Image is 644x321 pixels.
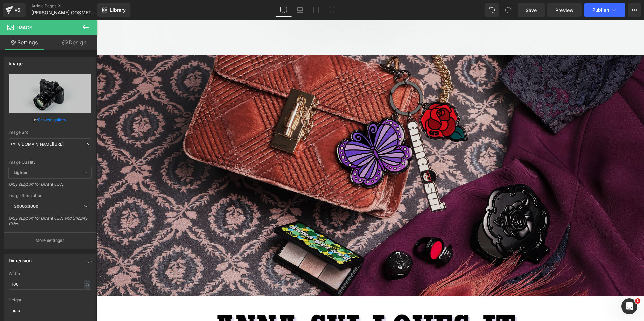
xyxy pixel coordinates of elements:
div: v6 [13,6,22,14]
div: Image Resolution [9,193,91,198]
div: Width [9,271,91,276]
a: Article Pages [31,3,108,9]
a: Mobile [324,3,340,17]
span: [PERSON_NAME] COSMETICS NOVELTY FAIR [31,10,96,15]
span: Save [526,7,537,14]
a: Design [50,35,99,50]
div: Image Quality [9,160,91,165]
div: Dimension [9,254,32,263]
span: Image [17,25,32,30]
div: Height [9,298,91,302]
a: v6 [3,3,26,17]
a: Browse gallery [38,114,66,126]
b: 3000x3000 [14,204,38,209]
a: Laptop [292,3,308,17]
iframe: Intercom live chat [621,298,637,314]
button: Undo [485,3,499,17]
div: Image [9,57,23,66]
span: Publish [592,7,609,13]
input: auto [9,279,91,290]
div: or [9,116,91,123]
span: Preview [555,7,574,14]
button: Redo [501,3,515,17]
a: New Library [97,3,130,17]
span: 1 [635,298,640,304]
div: Only support for UCare CDN and Shopify CDN [9,216,91,231]
a: Preview [547,3,582,17]
span: Library [110,7,126,13]
p: More settings [36,237,62,244]
button: More [628,3,641,17]
button: Publish [584,3,625,17]
div: Image Src [9,130,91,135]
a: Desktop [276,3,292,17]
button: More settings [4,232,96,248]
input: auto [9,305,91,316]
div: % [84,280,90,289]
div: Only support for UCare CDN [9,182,91,192]
input: Link [9,138,91,150]
a: Tablet [308,3,324,17]
b: Lighter [14,170,28,175]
